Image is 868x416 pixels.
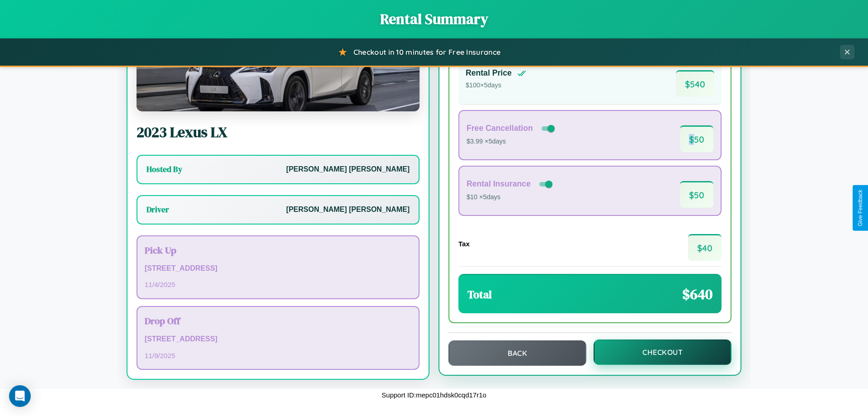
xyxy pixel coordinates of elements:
[467,124,533,133] h4: Free Cancellation
[857,190,863,226] div: Give Feedback
[382,389,486,401] p: Support ID: mepc01hdsk0cqd17r1o
[145,314,411,327] h3: Drop Off
[680,181,713,208] span: $ 50
[145,262,411,275] p: [STREET_ADDRESS]
[448,340,586,366] button: Back
[137,122,420,142] h2: 2023 Lexus LX
[467,179,531,189] h4: Rental Insurance
[145,349,411,362] p: 11 / 9 / 2025
[286,203,410,216] p: [PERSON_NAME] [PERSON_NAME]
[145,278,411,291] p: 11 / 4 / 2025
[676,70,714,97] span: $ 540
[145,244,411,257] h3: Pick Up
[146,164,182,175] h3: Hosted By
[467,287,492,302] h3: Total
[145,333,411,346] p: [STREET_ADDRESS]
[9,9,859,29] h1: Rental Summary
[688,234,722,261] span: $ 40
[146,204,169,215] h3: Driver
[458,240,470,248] h4: Tax
[9,385,31,407] div: Open Intercom Messenger
[466,80,526,91] p: $ 100 × 5 days
[467,191,554,203] p: $10 × 5 days
[467,136,557,148] p: $3.99 × 5 days
[680,125,713,152] span: $ 50
[682,284,712,304] span: $ 640
[594,339,731,365] button: Checkout
[466,68,512,78] h4: Rental Price
[354,48,500,57] span: Checkout in 10 minutes for Free Insurance
[286,163,410,176] p: [PERSON_NAME] [PERSON_NAME]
